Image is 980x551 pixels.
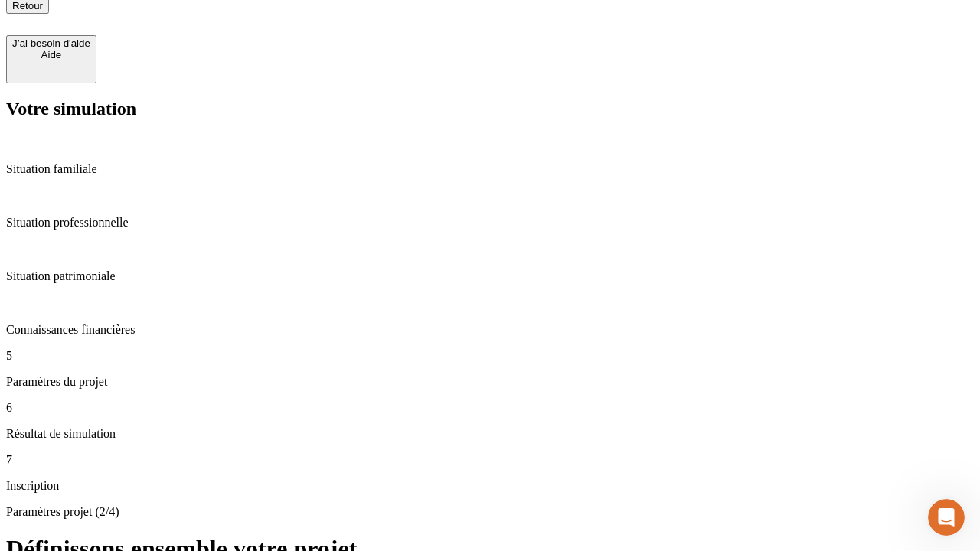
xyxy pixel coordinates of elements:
[6,99,974,119] h2: Votre simulation
[6,427,974,441] p: Résultat de simulation
[6,216,974,230] p: Situation professionnelle
[6,453,974,467] p: 7
[6,505,974,519] p: Paramètres projet (2/4)
[6,35,96,83] button: J’ai besoin d'aideAide
[6,401,974,415] p: 6
[6,375,974,389] p: Paramètres du projet
[12,49,90,60] div: Aide
[6,479,974,493] p: Inscription
[6,162,974,176] p: Situation familiale
[6,323,974,337] p: Connaissances financières
[6,269,974,283] p: Situation patrimoniale
[6,349,974,363] p: 5
[12,37,90,49] div: J’ai besoin d'aide
[928,499,965,536] iframe: Intercom live chat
